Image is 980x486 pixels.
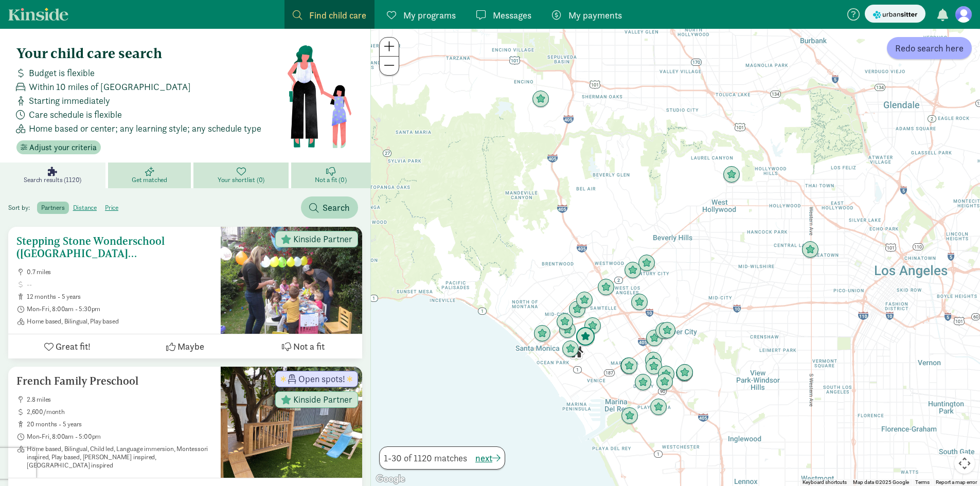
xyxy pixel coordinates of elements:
span: Within 10 miles of [GEOGRAPHIC_DATA] [29,80,191,94]
div: Click to see details [676,364,693,382]
a: Terms (opens in new tab) [915,479,930,485]
span: Search [323,201,350,214]
span: Care schedule is flexible [29,107,122,121]
div: Click to see details [559,321,576,339]
div: Click to see details [657,366,675,383]
div: Click to see details [556,313,574,331]
span: Home based, Bilingual, Child led, Language immersion, Montessori inspired, Play based, [PERSON_NA... [27,445,212,470]
span: 20 months - 5 years [27,420,212,428]
div: Click to see details [645,358,663,375]
button: Search [301,196,358,219]
button: Keyboard shortcuts [803,479,847,486]
div: Click to see details [656,373,673,391]
span: My programs [403,8,456,22]
div: Click to see details [562,340,579,358]
button: Maybe [126,334,244,358]
span: 1-30 of 1120 matches [384,451,467,465]
span: Mon-Fri, 8:00am - 5:00pm [27,433,212,441]
div: Click to see details [576,327,595,347]
a: Your shortlist (0) [193,163,291,188]
div: Click to see details [638,255,655,272]
span: Search results (1120) [24,176,81,184]
a: Not a fit (0) [291,163,370,188]
button: Redo search here [887,37,972,59]
a: Report a map error [936,479,977,485]
a: Open this area in Google Maps (opens a new window) [373,473,407,486]
div: Click to see details [646,330,663,347]
span: Kinside Partner [293,235,352,244]
div: Click to see details [723,166,740,184]
div: Click to see details [621,407,638,425]
div: Click to see details [584,317,601,335]
span: Adjust your criteria [29,141,97,154]
span: Maybe [177,339,204,353]
span: Great fit! [56,339,91,353]
div: Click to see details [620,357,637,375]
span: 0.7 miles [27,268,212,276]
span: Home based, Bilingual, Play based [27,317,212,326]
a: Kinside [8,8,68,21]
div: Click to see details [645,352,662,369]
span: Mon-Fri, 8:00am - 5:30pm [27,305,212,313]
button: Great fit! [8,334,126,358]
span: Budget is flexible [29,66,95,80]
label: price [101,202,122,214]
span: 12 months - 5 years [27,293,212,301]
div: Click to see details [658,322,676,339]
span: Messages [493,8,531,22]
h5: Stepping Stone Wonderschool ([GEOGRAPHIC_DATA][PERSON_NAME]) [16,235,212,260]
div: Click to see details [533,325,551,343]
div: Click to see details [532,91,549,108]
span: Your shortlist (0) [218,176,264,184]
span: Not a fit (0) [315,176,346,184]
div: Click to see details [568,301,586,318]
button: Adjust your criteria [16,140,101,155]
label: distance [69,202,101,214]
button: Map camera controls [954,453,975,474]
h4: Your child care search [16,45,287,62]
img: Google [373,473,407,486]
span: Sort by: [8,203,35,212]
span: 2.8 miles [27,395,212,404]
div: Click to see details [631,294,648,311]
span: Starting immediately [29,94,110,107]
div: Click to see details [597,279,615,296]
div: Click to see details [576,292,593,309]
span: Kinside Partner [293,395,352,404]
div: Click to see details [655,322,672,340]
span: Map data ©2025 Google [853,479,909,485]
a: Get matched [108,163,194,188]
span: Not a fit [293,339,325,353]
span: Redo search here [895,41,964,55]
img: urbansitter_logo_small.svg [873,9,917,20]
div: Click to see details [675,365,693,382]
span: Find child care [309,8,366,22]
div: Click to see details [620,357,638,375]
button: Not a fit [244,334,362,358]
span: Get matched [132,176,167,184]
span: My payments [568,8,622,22]
button: next [475,451,501,465]
div: Click to see details [634,374,652,391]
h5: French Family Preschool [16,375,212,387]
span: Home based or center; any learning style; any schedule type [29,121,261,135]
div: Click to see details [801,241,819,259]
div: Click to see details [567,344,585,361]
span: 2,600/month [27,408,212,416]
label: partners [37,202,68,214]
span: Open spots! [298,374,345,384]
div: Click to see details [650,399,667,416]
div: Click to see details [624,262,642,279]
